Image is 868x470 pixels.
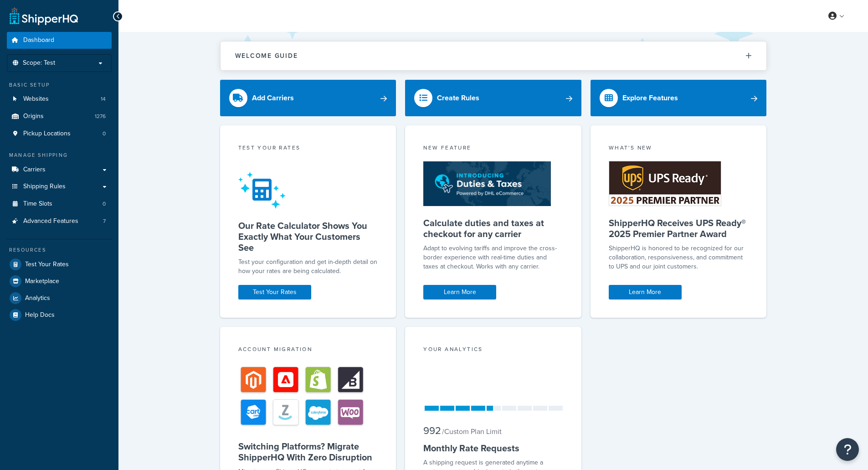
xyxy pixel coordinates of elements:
h5: ShipperHQ Receives UPS Ready® 2025 Premier Partner Award [609,217,749,239]
a: Add Carriers [220,80,396,116]
span: Shipping Rules [23,183,66,191]
span: 14 [101,95,106,103]
div: Basic Setup [7,81,112,89]
h2: Welcome Guide [235,52,298,59]
span: 992 [423,423,441,438]
li: Time Slots [7,196,112,212]
li: Origins [7,108,112,125]
div: Resources [7,246,112,254]
a: Learn More [609,285,682,300]
a: Carriers [7,161,112,178]
a: Create Rules [405,80,581,116]
a: Test Your Rates [7,256,112,273]
span: 0 [103,200,106,208]
div: Create Rules [437,92,479,104]
div: Test your rates [238,144,378,154]
div: Explore Features [622,92,678,104]
span: Help Docs [25,311,55,319]
a: Time Slots0 [7,196,112,212]
button: Open Resource Center [836,438,859,461]
span: Websites [23,95,49,103]
span: Scope: Test [23,59,55,67]
span: 1276 [95,113,106,120]
h5: Switching Platforms? Migrate ShipperHQ With Zero Disruption [238,441,378,463]
h5: Monthly Rate Requests [423,443,563,454]
span: Time Slots [23,200,52,208]
div: Your Analytics [423,345,563,356]
a: Help Docs [7,307,112,323]
span: Origins [23,113,44,120]
a: Dashboard [7,32,112,49]
a: Explore Features [591,80,767,116]
span: Advanced Features [23,217,78,225]
p: ShipperHQ is honored to be recognized for our collaboration, responsiveness, and commitment to UP... [609,244,749,271]
a: Marketplace [7,273,112,289]
a: Origins1276 [7,108,112,125]
div: Account Migration [238,345,378,356]
li: Pickup Locations [7,125,112,142]
span: Test Your Rates [25,261,69,269]
a: Analytics [7,290,112,306]
li: Advanced Features [7,213,112,230]
a: Shipping Rules [7,178,112,195]
small: / Custom Plan Limit [442,426,502,437]
span: Carriers [23,166,46,174]
li: Websites [7,91,112,108]
a: Learn More [423,285,496,300]
span: Marketplace [25,278,59,285]
div: New Feature [423,144,563,154]
a: Websites14 [7,91,112,108]
span: Analytics [25,294,50,302]
div: Add Carriers [252,92,294,104]
span: Dashboard [23,36,54,44]
button: Welcome Guide [221,41,766,70]
div: What's New [609,144,749,154]
a: Advanced Features7 [7,213,112,230]
span: Pickup Locations [23,130,71,138]
div: Test your configuration and get in-depth detail on how your rates are being calculated. [238,258,378,276]
h5: Calculate duties and taxes at checkout for any carrier [423,217,563,239]
span: 7 [103,217,106,225]
div: Manage Shipping [7,151,112,159]
a: Test Your Rates [238,285,311,300]
span: 0 [103,130,106,138]
a: Pickup Locations0 [7,125,112,142]
p: Adapt to evolving tariffs and improve the cross-border experience with real-time duties and taxes... [423,244,563,271]
h5: Our Rate Calculator Shows You Exactly What Your Customers See [238,220,378,253]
